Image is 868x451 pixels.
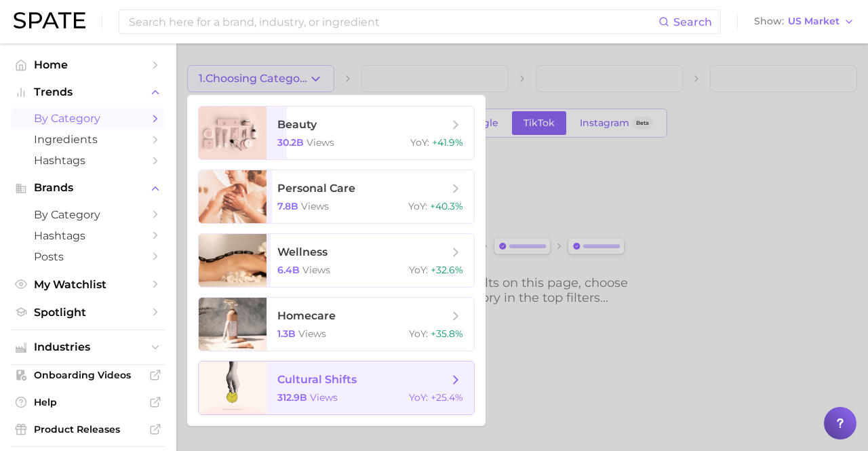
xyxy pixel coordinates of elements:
a: Help [11,392,165,412]
span: Spotlight [34,306,142,319]
ul: 1.Choosing Category [187,95,486,426]
span: views [298,328,326,340]
span: +41.9% [432,136,463,149]
span: beauty [277,118,317,131]
button: ShowUS Market [751,13,858,31]
span: 1.3b [277,328,296,340]
a: Home [11,54,165,75]
span: by Category [34,112,142,125]
a: Hashtags [11,150,165,171]
a: Posts [11,246,165,267]
span: 30.2b [277,136,304,149]
span: Brands [34,182,142,194]
span: views [307,136,334,149]
span: 6.4b [277,264,300,276]
span: views [310,391,338,404]
span: Trends [34,86,142,98]
a: Ingredients [11,129,165,150]
a: Onboarding Videos [11,365,165,385]
span: by Category [34,208,142,221]
span: Onboarding Videos [34,369,142,381]
span: US Market [788,18,840,25]
a: by Category [11,204,165,225]
span: Search [673,16,712,28]
span: Hashtags [34,154,142,167]
span: Industries [34,341,142,353]
span: +40.3% [430,200,463,212]
span: homecare [277,309,336,322]
span: 7.8b [277,200,298,212]
a: Product Releases [11,419,165,439]
span: YoY : [409,328,428,340]
button: Trends [11,82,165,102]
span: Product Releases [34,423,142,435]
span: views [302,264,330,276]
span: Posts [34,250,142,263]
span: Help [34,396,142,408]
span: Show [754,18,784,25]
span: 312.9b [277,391,307,404]
span: YoY : [410,136,429,149]
span: Ingredients [34,133,142,146]
span: +32.6% [431,264,463,276]
span: YoY : [408,200,427,212]
a: Hashtags [11,225,165,246]
span: personal care [277,182,355,195]
span: Home [34,58,142,71]
span: Hashtags [34,229,142,242]
input: Search here for a brand, industry, or ingredient [127,10,658,33]
span: cultural shifts [277,373,357,386]
span: +25.4% [431,391,463,404]
span: YoY : [409,264,428,276]
button: Industries [11,337,165,357]
a: by Category [11,108,165,129]
span: wellness [277,246,328,258]
button: Brands [11,178,165,198]
a: My Watchlist [11,274,165,295]
span: YoY : [409,391,428,404]
span: +35.8% [431,328,463,340]
span: My Watchlist [34,278,142,291]
img: SPATE [14,12,85,28]
span: views [301,200,329,212]
a: Spotlight [11,302,165,323]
